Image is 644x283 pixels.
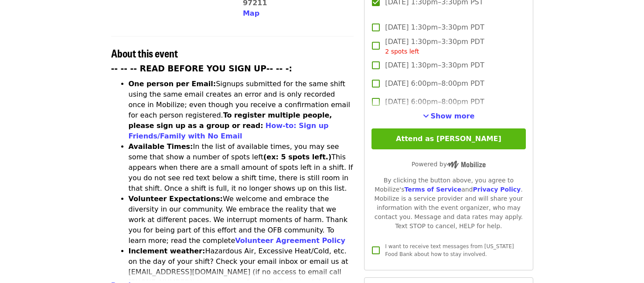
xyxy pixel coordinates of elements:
[129,194,354,246] li: We welcome and embrace the diversity in our community. We embrace the reality that we work at dif...
[371,128,525,149] button: Attend as [PERSON_NAME]
[371,176,525,231] div: By clicking the button above, you agree to Mobilize's and . Mobilize is a service provider and wi...
[385,78,484,89] span: [DATE] 6:00pm–8:00pm PDT
[129,121,329,140] a: How-to: Sign up Friends/Family with No Email
[385,97,484,107] span: [DATE] 6:00pm–8:00pm PDT
[235,236,345,245] a: Volunteer Agreement Policy
[129,141,354,194] li: In the list of available times, you may see some that show a number of spots left This appears wh...
[447,161,486,168] img: Powered by Mobilize
[111,45,178,61] span: About this event
[423,111,475,121] button: See more timeslots
[243,9,259,17] span: Map
[385,48,419,55] span: 2 spots left
[111,64,293,73] strong: -- -- -- READ BEFORE YOU SIGN UP-- -- -:
[263,153,331,161] strong: (ex: 5 spots left.)
[129,79,354,141] li: Signups submitted for the same shift using the same email creates an error and is only recorded o...
[129,247,205,255] strong: Inclement weather:
[385,22,484,33] span: [DATE] 1:30pm–3:30pm PDT
[473,186,521,193] a: Privacy Policy
[385,60,484,71] span: [DATE] 1:30pm–3:30pm PDT
[129,80,216,88] strong: One person per Email:
[243,8,259,19] button: Map
[385,243,514,257] span: I want to receive text messages from [US_STATE] Food Bank about how to stay involved.
[412,161,486,168] span: Powered by
[129,111,332,130] strong: To register multiple people, please sign up as a group or read:
[385,37,484,56] span: [DATE] 1:30pm–3:30pm PDT
[431,112,475,120] span: Show more
[129,142,193,151] strong: Available Times:
[129,195,223,203] strong: Volunteer Expectations:
[404,186,461,193] a: Terms of Service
